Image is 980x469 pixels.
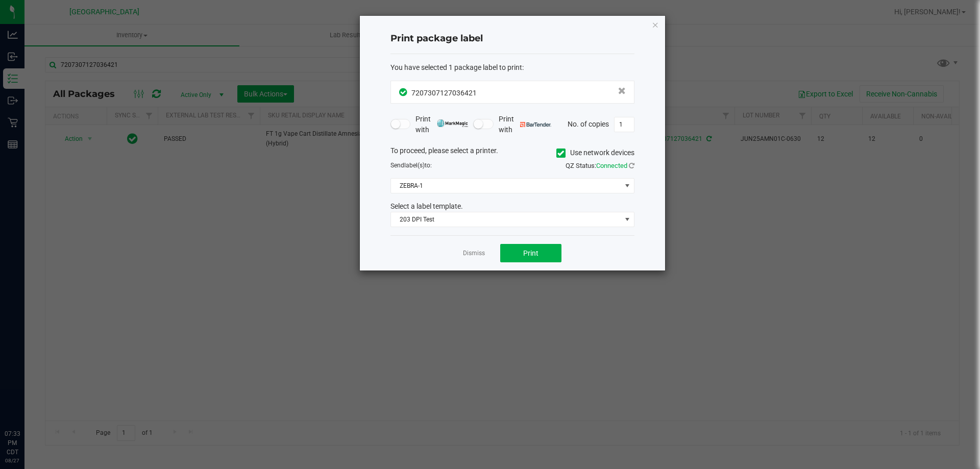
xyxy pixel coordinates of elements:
span: Print with [415,114,468,135]
span: You have selected 1 package label to print [390,63,522,71]
span: 203 DPI Test [391,212,621,227]
span: Connected [596,162,627,169]
div: : [390,62,634,73]
span: 7207307127036421 [411,89,477,97]
span: Print [523,249,538,257]
span: QZ Status: [566,162,634,169]
img: bartender.png [520,122,551,127]
div: Select a label template. [383,201,642,212]
a: Dismiss [463,249,485,258]
span: No. of copies [568,119,609,128]
span: Print with [499,114,551,135]
span: label(s) [404,162,425,169]
h4: Print package label [390,32,634,45]
img: mark_magic_cybra.png [437,119,468,127]
button: Print [500,244,561,262]
span: ZEBRA-1 [391,179,621,193]
div: To proceed, please select a printer. [383,145,642,161]
label: Use network devices [556,147,634,158]
iframe: Resource center [10,387,41,418]
span: Send to: [390,162,432,169]
span: In Sync [399,87,409,97]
